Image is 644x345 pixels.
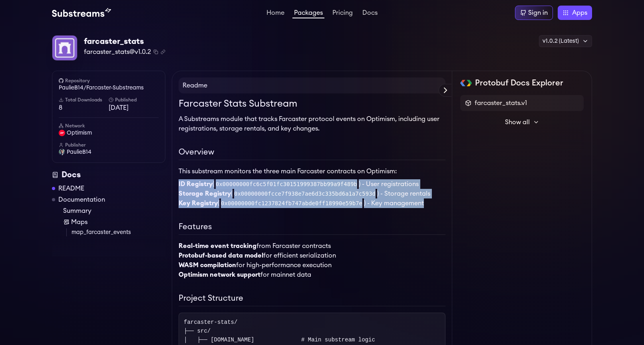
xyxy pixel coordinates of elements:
[179,260,445,270] li: for high-performance execution
[63,219,70,225] img: Map icon
[59,78,64,83] img: github
[84,36,165,47] div: farcaster_stats
[179,252,263,259] strong: Protobuf-based data model
[179,179,445,189] li: ( ) - User registrations
[84,47,151,57] span: farcaster_stats@v1.0.2
[179,77,445,93] h4: Readme
[539,35,592,47] div: v1.0.2 (Latest)
[72,228,165,236] a: map_farcaster_events
[67,129,92,137] span: optimism
[59,103,109,113] span: 8
[58,184,84,193] a: README
[179,189,445,198] li: ( ) - Storage rentals
[59,130,65,136] img: optimism
[528,8,548,18] div: Sign in
[59,142,159,148] h6: Publisher
[109,97,159,103] h6: Published
[179,200,218,206] strong: Key Registry
[179,198,445,208] li: ( ) - Key management
[460,114,584,130] button: Show all
[179,181,213,187] strong: ID Registry
[59,84,159,92] a: PaulieB14/Farcaster-Substreams
[179,97,445,111] h1: Farcaster Stats Substream
[233,189,377,198] code: 0x00000000fcce7f938e7ae6d3c335bd6a1a7c593d
[179,114,445,133] p: A Substreams module that tracks Farcaster protocol events on Optimism, including user registratio...
[153,50,158,54] button: Copy package name and version
[161,50,165,54] button: Copy .spkg link to clipboard
[361,10,379,18] a: Docs
[179,146,445,160] h2: Overview
[179,241,445,251] li: from Farcaster contracts
[59,77,159,84] h6: Repository
[59,97,109,103] h6: Total Downloads
[515,6,553,20] a: Sign in
[214,179,359,189] code: 0x00000000fc6c5f01fc30151999387bb99a9f489b
[67,148,91,156] span: PaulieB14
[475,98,527,108] span: farcaster_stats.v1
[63,217,165,227] a: Maps
[179,270,445,280] li: for mainnet data
[179,251,445,260] li: for efficient serialization
[63,206,165,216] a: Summary
[505,117,530,127] span: Show all
[219,198,364,208] code: 0x00000000fc1237824fb747abde0ff18990e59b7e
[475,77,563,89] h2: Protobuf Docs Explorer
[59,149,65,155] img: User Avatar
[572,8,587,18] span: Apps
[292,10,324,18] a: Packages
[59,148,159,156] a: PaulieB14
[179,243,256,249] strong: Real-time event tracking
[179,272,260,278] strong: Optimism network support
[179,221,445,235] h2: Features
[331,10,354,18] a: Pricing
[52,8,111,18] img: Substream's logo
[58,195,105,204] a: Documentation
[179,190,231,197] strong: Storage Registry
[52,36,77,60] img: Package Logo
[59,123,159,129] h6: Network
[460,80,472,86] img: Protobuf
[179,262,236,268] strong: WASM compilation
[59,129,159,137] a: optimism
[265,10,286,18] a: Home
[109,103,159,113] span: [DATE]
[179,167,445,176] p: This substream monitors the three main Farcaster contracts on Optimism:
[52,169,165,180] div: Docs
[179,292,445,306] h2: Project Structure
